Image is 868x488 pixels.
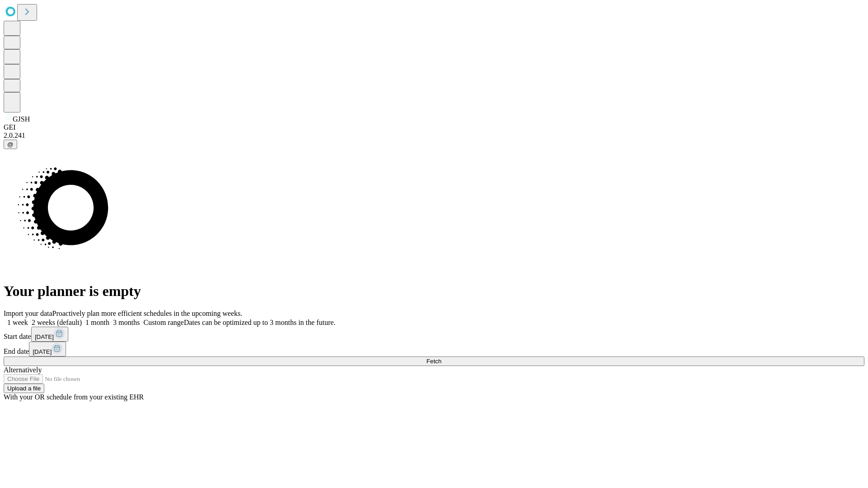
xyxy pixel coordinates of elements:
span: 3 months [113,319,140,326]
button: [DATE] [31,327,68,342]
span: With your OR schedule from your existing EHR [4,393,144,401]
span: Import your data [4,310,52,317]
span: Custom range [143,319,184,326]
button: @ [4,140,17,149]
h1: Your planner is empty [4,283,864,300]
span: @ [7,141,14,148]
span: [DATE] [33,348,52,355]
div: 2.0.241 [4,131,864,140]
span: Dates can be optimized up to 3 months in the future. [184,319,335,326]
span: Alternatively [4,366,42,374]
span: GJSH [13,115,30,123]
button: Upload a file [4,384,44,393]
span: Fetch [426,358,441,365]
span: [DATE] [35,333,54,340]
button: Fetch [4,357,864,366]
div: End date [4,342,864,357]
div: Start date [4,327,864,342]
span: 1 month [85,319,109,326]
button: [DATE] [29,342,66,357]
span: 2 weeks (default) [32,319,82,326]
span: 1 week [7,319,28,326]
span: Proactively plan more efficient schedules in the upcoming weeks. [52,310,242,317]
div: GEI [4,123,864,131]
